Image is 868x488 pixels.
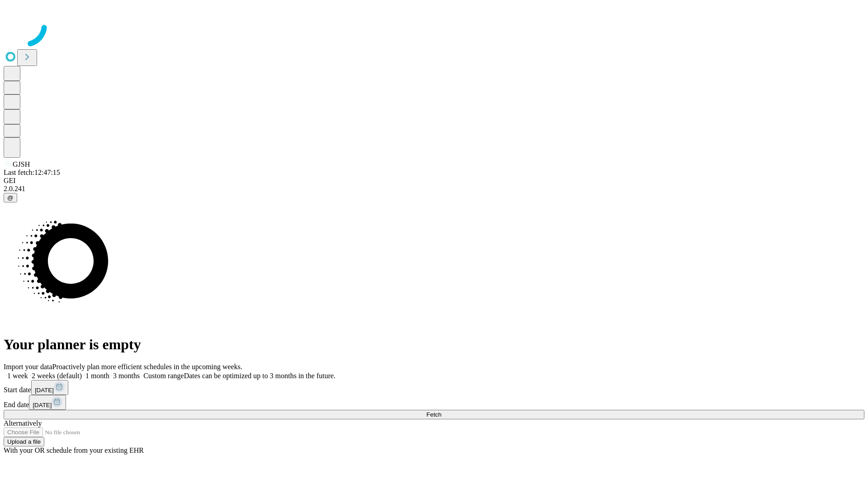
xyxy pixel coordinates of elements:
[113,372,140,380] span: 3 months
[52,363,242,371] span: Proactively plan more efficient schedules in the upcoming weeks.
[7,194,14,201] span: @
[4,380,864,395] div: Start date
[4,419,42,427] span: Alternatively
[32,372,82,380] span: 2 weeks (default)
[13,160,30,168] span: GJSH
[4,193,17,202] button: @
[4,185,864,193] div: 2.0.241
[4,395,864,410] div: End date
[143,372,184,380] span: Custom range
[35,387,54,394] span: [DATE]
[4,410,864,419] button: Fetch
[33,402,52,408] span: [DATE]
[31,380,68,395] button: [DATE]
[4,169,60,176] span: Last fetch: 12:47:15
[29,395,66,410] button: [DATE]
[4,177,864,185] div: GEI
[4,363,52,371] span: Import your data
[4,437,44,446] button: Upload a file
[4,336,864,353] h1: Your planner is empty
[426,411,441,418] span: Fetch
[4,446,144,454] span: With your OR schedule from your existing EHR
[7,372,28,380] span: 1 week
[184,372,335,380] span: Dates can be optimized up to 3 months in the future.
[85,372,109,380] span: 1 month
